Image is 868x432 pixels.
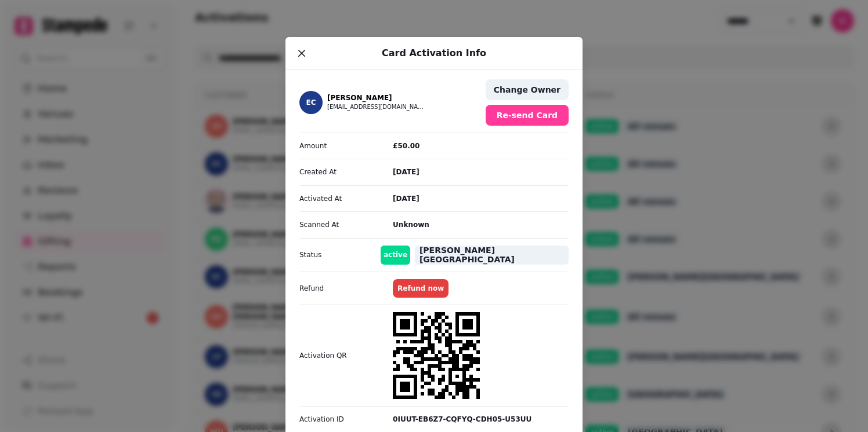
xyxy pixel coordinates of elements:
[393,279,449,298] button: Refund now
[393,140,419,152] p: £50.00
[486,79,569,100] button: Change Owner
[381,246,410,265] span: active
[299,140,388,152] p: Amount
[393,166,419,178] p: [DATE]
[299,219,388,230] p: Scanned At
[292,44,311,63] button: Close
[393,219,429,230] p: Unknown
[393,413,531,425] p: 0IUUT-EB6Z7-CQFYQ-CDH05-U53UU
[299,350,388,361] p: Activation QR
[299,166,388,178] p: Created At
[306,98,316,107] span: EC
[299,413,388,425] p: Activation ID
[299,283,388,294] p: Refund
[299,193,388,204] p: Activated At
[393,193,419,204] p: [DATE]
[415,246,569,265] span: [PERSON_NAME][GEOGRAPHIC_DATA]
[486,105,569,126] button: Re-send Card
[285,37,583,70] header: Card Activation Info
[327,102,426,112] button: [EMAIL_ADDRESS][DOMAIN_NAME]
[299,249,376,261] p: Status
[327,93,426,102] p: [PERSON_NAME]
